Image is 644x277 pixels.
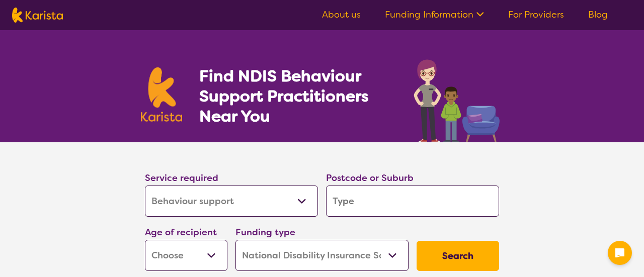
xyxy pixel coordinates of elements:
a: Funding Information [385,9,484,21]
label: Postcode or Suburb [326,172,414,184]
label: Funding type [235,226,295,238]
img: behaviour-support [411,54,503,142]
a: For Providers [508,9,564,21]
input: Type [326,186,499,217]
a: Blog [588,9,608,21]
label: Service required [145,172,218,184]
label: Age of recipient [145,226,217,238]
h1: Find NDIS Behaviour Support Practitioners Near You [199,66,394,126]
a: About us [322,9,361,21]
img: Karista logo [12,8,63,23]
button: Search [417,241,499,271]
img: Karista logo [141,67,182,122]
